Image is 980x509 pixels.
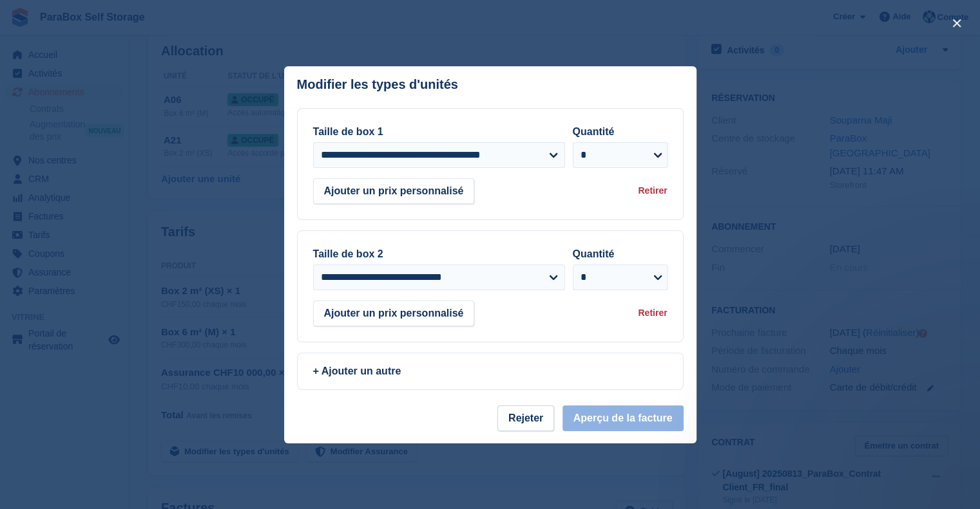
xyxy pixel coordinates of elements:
[313,248,383,259] label: Taille de box 2
[297,77,458,92] p: Modifier les types d'unités
[313,364,668,379] div: + Ajouter un autre
[638,184,667,198] div: Retirer
[313,301,475,326] button: Ajouter un prix personnalisé
[562,405,684,431] button: Aperçu de la facture
[573,126,615,137] label: Quantité
[313,178,475,204] button: Ajouter un prix personnalisé
[946,13,967,33] button: close
[497,405,554,431] button: Rejeter
[638,306,667,320] div: Retirer
[297,353,684,390] a: + Ajouter un autre
[573,248,615,259] label: Quantité
[313,126,383,137] label: Taille de box 1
